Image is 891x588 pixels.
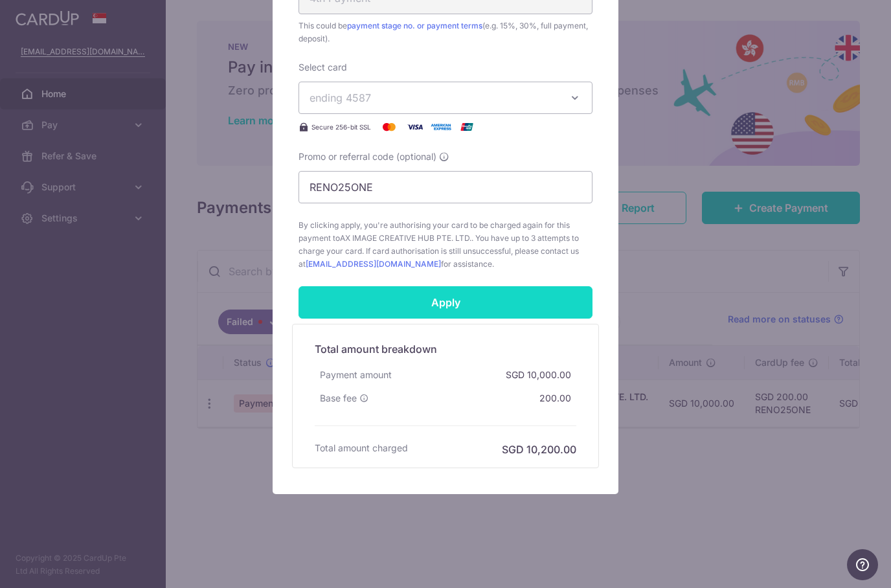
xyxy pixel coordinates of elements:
img: UnionPay [454,119,480,135]
span: By clicking apply, you're authorising your card to be charged again for this payment to . You hav... [299,219,592,271]
span: Secure 256-bit SSL [311,122,371,132]
img: American Express [428,119,454,135]
a: [EMAIL_ADDRESS][DOMAIN_NAME] [306,259,441,269]
div: 200.00 [534,387,576,410]
input: Apply [299,286,592,319]
span: Promo or referral code (optional) [299,150,436,163]
div: Payment amount [315,363,397,387]
label: Select card [299,61,347,74]
h6: SGD 10,200.00 [502,442,576,457]
iframe: Opens a widget where you can find more information [847,549,878,582]
img: Visa [402,119,428,135]
div: SGD 10,000.00 [501,363,576,387]
button: ending 4587 [299,82,592,114]
span: Base fee [320,392,357,405]
a: payment stage no. or payment terms [347,21,482,30]
img: Mastercard [376,119,402,135]
span: This could be (e.g. 15%, 30%, full payment, deposit). [299,19,592,45]
h5: Total amount breakdown [315,341,576,357]
h6: Total amount charged [315,442,408,455]
span: AX IMAGE CREATIVE HUB PTE. LTD. [340,233,471,243]
span: ending 4587 [310,91,371,104]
